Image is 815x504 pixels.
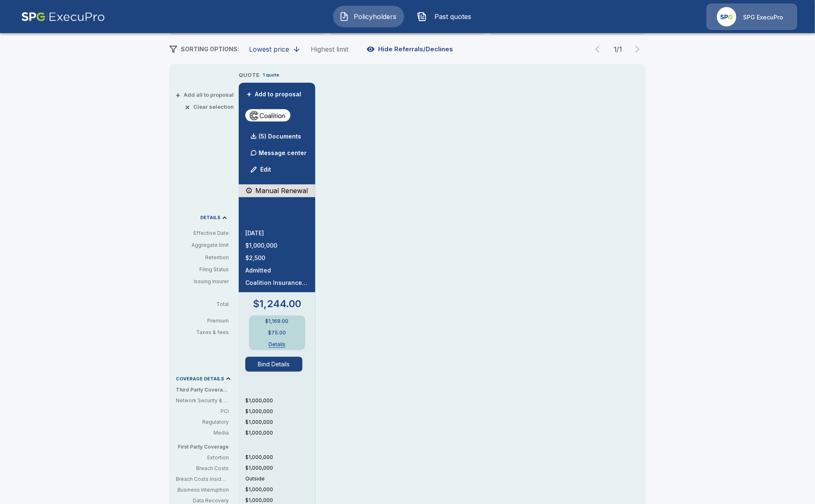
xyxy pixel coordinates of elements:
[339,12,349,21] img: Policyholders Icon
[245,90,303,99] button: +Add to proposal
[245,357,309,372] span: Bind Details
[245,357,302,372] button: Bind Details
[266,319,289,324] p: $1,169.00
[245,230,309,236] p: [DATE]
[187,104,234,110] button: ×Clear selection
[249,45,289,53] div: Lowest price
[245,243,309,248] p: $1,000,000
[185,104,190,110] span: ×
[259,148,307,157] p: Message center
[176,229,229,237] p: Effective Date
[176,241,229,249] p: Aggregate limit
[245,397,315,404] p: $1,000,000
[268,330,286,335] p: $75.00
[176,386,235,394] p: Third Party Coverage
[245,429,315,437] p: $1,000,000
[176,318,235,323] p: Premium
[245,497,315,504] p: $1,000,000
[411,6,482,27] button: Past quotes IconPast quotes
[176,266,229,273] p: Filing Status
[176,465,229,472] p: Breach Costs: Covers breach costs from an attack
[200,215,221,220] p: DETAILS
[609,46,626,53] p: 1 / 1
[743,13,783,21] p: SPG ExecuPro
[245,454,315,461] p: $1,000,000
[176,443,235,451] p: First Party Coverage
[707,4,797,30] a: Agency IconSPG ExecuPro
[430,12,476,21] span: Past quotes
[176,397,229,404] p: Network Security & Privacy Liability: Third party liability costs
[245,255,309,261] p: $2,500
[176,429,229,437] p: Media: When your content triggers legal action against you (e.g. - libel, plagiarism)
[311,45,348,53] div: Highest limit
[181,45,239,53] span: SORTING OPTIONS:
[176,377,224,381] p: COVERAGE DETAILS
[21,4,105,30] img: AA Logo
[176,486,229,494] p: Business Interruption: Covers lost profits incurred due to not operating
[176,418,229,426] p: Regulatory: In case you're fined by regulators (e.g., for breaching consumer privacy)
[245,280,309,286] p: Coalition Insurance Solutions
[245,408,315,415] p: $1,000,000
[176,475,229,483] p: Breach Costs Inside/Outside: Will the breach costs erode the aggregate limit (inside) or are sepa...
[177,92,234,98] button: +Add all to proposal
[263,72,279,79] p: 1 quote
[176,254,229,261] p: Retention
[249,109,287,122] img: coalitioncyberadmitted
[175,92,180,98] span: +
[245,268,309,273] p: Admitted
[245,486,315,493] p: $1,000,000
[245,464,315,472] p: $1,000,000
[352,12,398,21] span: Policyholders
[239,71,259,79] p: QUOTE
[247,161,275,178] button: Edit
[176,330,235,335] p: Taxes & fees
[255,186,308,196] p: Manual Renewal
[365,41,456,57] button: Hide Referrals/Declines
[417,12,427,21] img: Past quotes Icon
[261,342,294,347] button: Details
[176,408,229,415] p: PCI: Covers fines or penalties imposed by banks or credit card companies
[333,6,404,27] button: Policyholders IconPolicyholders
[717,7,736,26] img: Agency Icon
[176,302,235,307] p: Total
[247,91,252,97] span: +
[245,418,315,426] p: $1,000,000
[245,475,315,483] p: Outside
[176,278,229,285] p: Issuing Insurer
[259,134,301,139] p: (5) Documents
[253,299,301,309] p: $1,244.00
[176,454,229,461] p: Extortion: Covers damage and payments from an extortion event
